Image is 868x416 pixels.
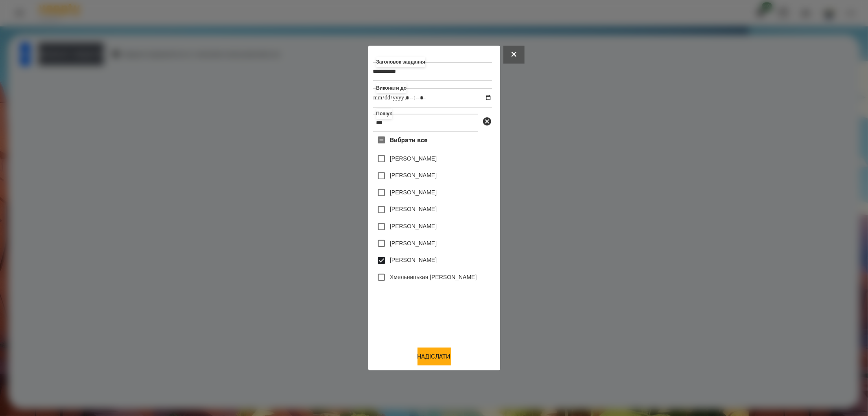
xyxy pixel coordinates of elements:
span: Вибрати все [390,135,428,145]
label: [PERSON_NAME] [390,256,437,264]
label: [PERSON_NAME] [390,171,437,179]
label: [PERSON_NAME] [390,154,437,163]
label: Хмельницькая [PERSON_NAME] [390,273,477,281]
label: Виконати до [376,83,407,93]
label: Пошук [376,109,392,119]
button: Надіслати [418,348,451,365]
label: [PERSON_NAME] [390,222,437,230]
label: [PERSON_NAME] [390,205,437,213]
label: [PERSON_NAME] [390,188,437,196]
label: Заголовок завдання [376,57,425,67]
label: [PERSON_NAME] [390,239,437,247]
